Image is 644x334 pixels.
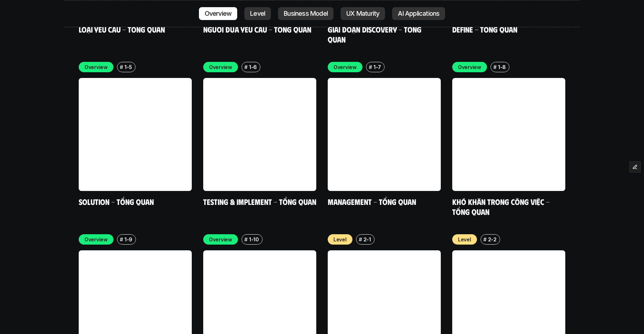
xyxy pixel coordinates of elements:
h6: # [359,237,362,242]
p: Overview [209,63,232,71]
p: 2-1 [364,236,371,243]
a: Define - Tổng quan [452,24,517,34]
a: Người đưa yêu cầu - Tổng quan [203,24,311,34]
a: Khó khăn trong công việc - Tổng quan [452,197,551,216]
p: 1-8 [498,63,506,71]
h6: # [483,237,487,242]
p: Overview [84,63,108,71]
p: Overview [84,236,108,243]
p: 1-9 [125,236,132,243]
p: 1-6 [249,63,257,71]
a: Management - Tổng quan [328,197,416,206]
h6: # [493,64,497,70]
h6: # [120,64,123,70]
p: Level [333,236,347,243]
a: Giai đoạn Discovery - Tổng quan [328,24,423,44]
button: Edit Framer Content [630,162,640,172]
a: Overview [199,7,238,20]
h6: # [369,64,372,70]
h6: # [244,237,248,242]
a: Loại yêu cầu - Tổng quan [79,24,165,34]
p: 1-7 [374,63,381,71]
p: 1-10 [249,236,259,243]
p: 2-2 [488,236,497,243]
p: 1-5 [125,63,132,71]
a: Testing & Implement - Tổng quan [203,197,316,206]
p: Overview [209,236,232,243]
a: Solution - Tổng quan [79,197,154,206]
p: Level [458,236,471,243]
h6: # [244,64,248,70]
h6: # [120,237,123,242]
p: Overview [333,63,357,71]
p: Overview [458,63,481,71]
